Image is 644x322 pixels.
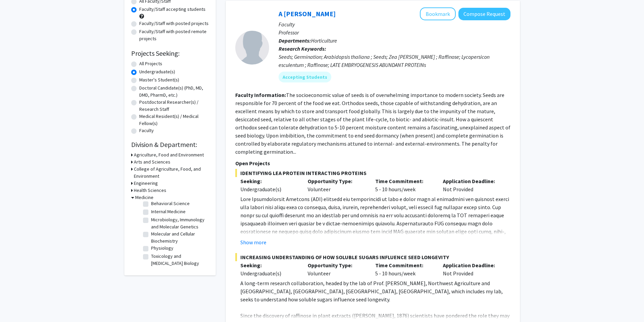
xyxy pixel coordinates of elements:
label: Faculty/Staff accepting students [139,6,206,13]
h2: Division & Department: [131,141,209,149]
label: Internal Medicine [151,208,186,215]
button: Show more [240,238,266,246]
div: Seeds; Germination; Arabidopsis thaliana ; Seeds; Zea [PERSON_NAME] ; Raffinose; Lycopersicon esc... [279,53,510,69]
b: Faculty Information: [235,92,286,98]
b: Research Keywords: [279,45,326,52]
iframe: Chat [5,292,29,317]
label: Undergraduate(s) [139,68,175,75]
label: Faculty/Staff with posted projects [139,20,209,27]
label: Molecular and Cellular Biochemistry [151,230,207,245]
label: Faculty/Staff with posted remote projects [139,28,209,42]
div: Undergraduate(s) [240,269,298,277]
h3: Agriculture, Food and Environment [134,151,204,158]
mat-chip: Accepting Students [279,72,331,82]
span: INCREASING UNDERSTANDING OF HOW SOLUBLE SUGARS INFLUENCE SEED LONGEVITY [235,253,510,261]
label: Microbiology, Immunology and Molecular Genetics [151,216,207,230]
h3: Health Sciences [134,187,166,194]
p: Professor [279,28,510,36]
p: Application Deadline: [443,177,500,185]
a: A [PERSON_NAME] [279,9,336,18]
p: Seeking: [240,261,298,269]
label: Behavioral Science [151,200,190,207]
p: Opportunity Type: [308,261,365,269]
div: 5 - 10 hours/week [370,261,438,277]
h2: Projects Seeking: [131,49,209,57]
div: Not Provided [438,261,505,277]
p: Opportunity Type: [308,177,365,185]
span: IDENTIFYING LEA PROTEIN INTERACTING PROTEINS [235,169,510,177]
label: Faculty [139,127,154,134]
label: Postdoctoral Researcher(s) / Research Staff [139,99,209,113]
div: Volunteer [303,177,370,193]
label: Toxicology and [MEDICAL_DATA] Biology [151,253,207,267]
div: Not Provided [438,177,505,193]
p: Seeking: [240,177,298,185]
fg-read-more: The socioeconomic value of seeds is of overwhelming importance to modern society. Seeds are respo... [235,92,510,155]
div: Undergraduate(s) [240,185,298,193]
h3: Medicine [135,194,153,201]
label: Doctoral Candidate(s) (PhD, MD, DMD, PharmD, etc.) [139,84,209,99]
p: Open Projects [235,159,510,167]
p: Application Deadline: [443,261,500,269]
h3: Arts and Sciences [134,158,170,166]
p: Time Commitment: [375,261,433,269]
div: Volunteer [303,261,370,277]
h3: College of Agriculture, Food, and Environment [134,166,209,180]
div: 5 - 10 hours/week [370,177,438,193]
p: Faculty [279,20,510,28]
span: Horticulture [311,37,337,44]
button: Compose Request to A Downie [458,8,510,20]
label: Physiology [151,245,173,252]
h3: Engineering [134,180,158,187]
label: Medical Resident(s) / Medical Fellow(s) [139,113,209,127]
label: All Projects [139,60,162,67]
p: Time Commitment: [375,177,433,185]
span: A long-term research collaboration, headed by the lab of Prof. [PERSON_NAME], Northwest Agricultu... [240,280,503,303]
b: Departments: [279,37,311,44]
label: Master's Student(s) [139,76,179,83]
button: Add A Downie to Bookmarks [420,7,456,20]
